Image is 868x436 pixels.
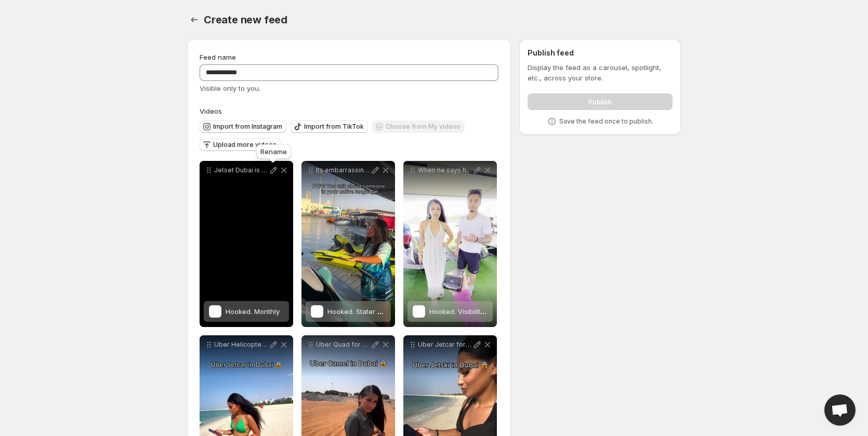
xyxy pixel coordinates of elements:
[200,84,260,92] span: Visible only to you.
[187,12,202,27] button: Settings
[528,62,673,83] p: Display the feed as a carousel, spotlight, etc., across your store.
[418,340,472,349] p: Uber Jetcar for part2 [GEOGRAPHIC_DATA] Last Entrance - [GEOGRAPHIC_DATA] 4 - [GEOGRAPHIC_DATA] 1...
[226,307,280,316] span: Hooked. Monthly
[213,122,282,131] span: Import from Instagram
[824,394,856,426] a: Open chat
[213,141,277,149] span: Upload more videos
[304,122,364,131] span: Import from TikTok
[200,120,286,133] button: Import from Instagram
[429,307,502,316] span: Hooked. Visibility Pack
[403,161,497,327] div: When he says he is a provider [GEOGRAPHIC_DATA] Last Entrance - [GEOGRAPHIC_DATA] 4 - [GEOGRAPHIC...
[301,161,395,327] div: Its embarrassing when it happens [GEOGRAPHIC_DATA] Last Entrance - [GEOGRAPHIC_DATA] 4 - [GEOGRAP...
[200,161,293,327] div: Jetset Dubai is the best itinerary that your luggage will take JETSKI BASE [GEOGRAPHIC_DATA] Last...
[327,307,393,316] span: Hooked. Stater Pack
[316,166,370,174] p: Its embarrassing when it happens [GEOGRAPHIC_DATA] Last Entrance - [GEOGRAPHIC_DATA] 4 - [GEOGRAP...
[291,120,368,133] button: Import from TikTok
[214,166,268,174] p: Jetset Dubai is the best itinerary that your luggage will take JETSKI BASE [GEOGRAPHIC_DATA] Last...
[200,53,236,61] span: Feed name
[316,340,370,349] p: Uber Quad for part
[559,117,653,126] p: Save the feed once to publish.
[418,166,472,174] p: When he says he is a provider [GEOGRAPHIC_DATA] Last Entrance - [GEOGRAPHIC_DATA] 4 - [GEOGRAPHIC...
[528,48,673,58] h2: Publish feed
[204,13,287,26] span: Create new feed
[200,107,222,115] span: Videos
[200,139,281,151] button: Upload more videos
[214,340,268,349] p: Uber Helicopter for part2 [GEOGRAPHIC_DATA] Last Entrance - [GEOGRAPHIC_DATA] 4 - [GEOGRAPHIC_DAT...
